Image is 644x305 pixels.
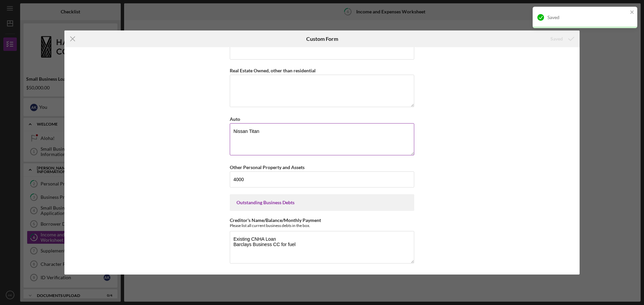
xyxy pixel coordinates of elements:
[236,200,408,205] div: Outstanding Business Debts
[230,164,305,170] label: Other Personal Property and Assets
[630,9,635,16] button: close
[230,68,316,73] label: Real Estate Owned, other than residential
[547,15,628,20] div: Saved
[230,217,321,223] label: Creditor's Name/Balance/Monthly Payment
[230,116,240,122] label: Auto
[230,223,414,228] div: Please list all current business debts in the box.
[230,231,414,263] textarea: Existing CNHA Loan Barclays Business CC for fuel
[230,123,414,155] textarea: Nissan Titan
[306,36,338,42] h6: Custom Form
[550,32,563,46] div: Saved
[544,32,580,46] button: Saved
